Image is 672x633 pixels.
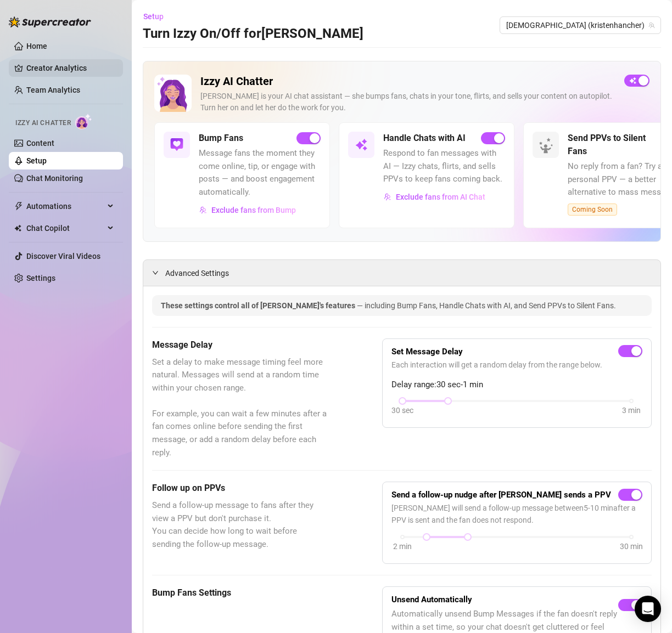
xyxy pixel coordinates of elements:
span: expanded [152,269,159,276]
span: Respond to fan messages with AI — Izzy chats, flirts, and sells PPVs to keep fans coming back. [383,147,505,186]
a: Team Analytics [26,86,80,94]
h5: Handle Chats with AI [383,132,466,145]
img: svg%3e [199,206,207,214]
img: silent-fans-ppv-o-N6Mmdf.svg [539,138,556,155]
img: Izzy AI Chatter [154,75,192,112]
a: Home [26,42,47,50]
a: Setup [26,156,47,165]
h5: Send PPVs to Silent Fans [568,132,665,158]
img: logo-BBDzfeDw.svg [9,16,91,27]
a: Creator Analytics [26,59,114,77]
strong: Send a follow-up nudge after [PERSON_NAME] sends a PPV [391,490,611,500]
span: Chat Copilot [26,219,104,237]
button: Exclude fans from AI Chat [383,188,486,206]
a: Settings [26,274,55,282]
h5: Follow up on PPVs [152,482,327,495]
span: [PERSON_NAME] will send a follow-up message between 5 - 10 min after a PPV is sent and the fan do... [391,502,643,526]
img: svg%3e [170,138,183,151]
strong: Set Message Delay [391,347,463,357]
div: 30 min [620,540,643,552]
h3: Turn Izzy On/Off for [PERSON_NAME] [143,25,363,43]
span: Set a delay to make message timing feel more natural. Messages will send at a random time within ... [152,356,327,460]
span: Message fans the moment they come online, tip, or engage with posts — and boost engagement automa... [199,147,321,199]
a: Discover Viral Videos [26,252,100,261]
h2: Izzy AI Chatter [200,75,615,88]
span: Advanced Settings [165,267,229,279]
span: Exclude fans from AI Chat [396,193,485,201]
img: AI Chatter [75,114,92,129]
strong: Unsend Automatically [391,595,472,604]
span: Automations [26,197,104,215]
span: — including Bump Fans, Handle Chats with AI, and Send PPVs to Silent Fans. [357,301,616,310]
span: team [648,22,655,29]
span: Each interaction will get a random delay from the range below. [391,359,643,371]
button: Exclude fans from Bump [199,201,296,219]
span: Send a follow-up message to fans after they view a PPV but don't purchase it. You can decide how ... [152,499,327,551]
span: These settings control all of [PERSON_NAME]'s features [161,301,357,310]
h5: Bump Fans [199,132,243,145]
img: Chat Copilot [14,224,21,232]
a: Content [26,139,54,148]
div: 30 sec [391,404,413,416]
div: 3 min [622,404,641,416]
img: svg%3e [355,138,368,151]
span: Coming Soon [568,204,617,216]
span: Izzy AI Chatter [15,118,71,128]
h5: Message Delay [152,338,327,352]
span: Delay range: 30 sec - 1 min [391,378,643,392]
button: Setup [143,8,172,25]
a: Chat Monitoring [26,174,83,183]
span: Kristen (kristenhancher) [506,17,654,33]
h5: Bump Fans Settings [152,586,327,600]
div: 2 min [393,540,412,552]
div: [PERSON_NAME] is your AI chat assistant — she bumps fans, chats in your tone, flirts, and sells y... [200,91,615,114]
img: svg%3e [384,193,391,201]
span: Exclude fans from Bump [211,206,296,214]
div: Open Intercom Messenger [635,596,661,622]
div: expanded [152,267,165,279]
span: thunderbolt [14,202,23,211]
span: Setup [143,12,164,21]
